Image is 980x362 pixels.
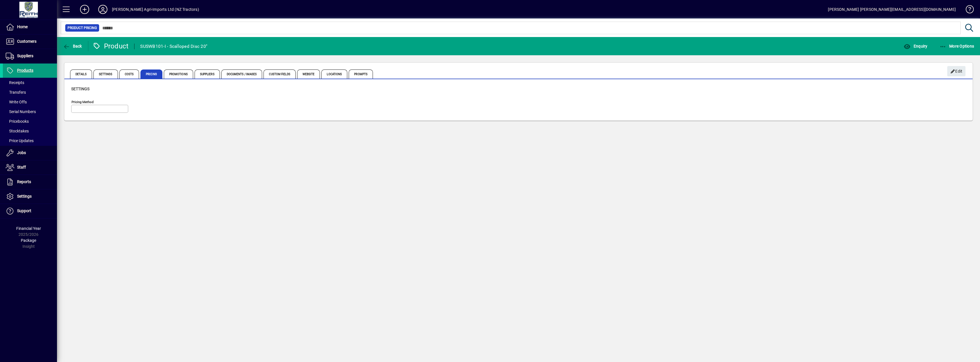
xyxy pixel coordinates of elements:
[195,69,220,79] span: Suppliers
[93,69,118,79] span: Settings
[3,97,57,107] a: Write Offs
[21,238,36,243] span: Package
[6,109,36,114] span: Serial Numbers
[6,80,24,85] span: Receipts
[904,44,927,48] span: Enquiry
[3,49,57,63] a: Suppliers
[70,69,92,79] span: Details
[3,204,57,218] a: Support
[17,54,33,58] span: Suppliers
[6,119,29,124] span: Pricebooks
[961,1,973,20] a: Knowledge Base
[3,78,57,87] a: Receipts
[264,69,295,79] span: Custom Fields
[62,41,83,51] button: Back
[17,150,26,155] span: Jobs
[16,226,41,231] span: Financial Year
[950,67,963,76] span: Edit
[94,4,112,15] button: Profile
[17,179,31,184] span: Reports
[3,175,57,189] a: Reports
[3,160,57,175] a: Staff
[17,24,28,29] span: Home
[6,90,26,95] span: Transfers
[119,69,139,79] span: Costs
[6,129,29,133] span: Stocktakes
[140,69,162,79] span: Pricing
[3,20,57,34] a: Home
[57,41,88,51] app-page-header-button: Back
[3,116,57,126] a: Pricebooks
[164,69,193,79] span: Promotions
[17,68,33,73] span: Products
[349,69,373,79] span: Prompts
[112,5,199,14] div: [PERSON_NAME] Agri-Imports Ltd (NZ Tractors)
[940,44,974,48] span: More Options
[3,34,57,49] a: Customers
[72,100,94,104] mat-label: Pricing method
[828,5,956,14] div: [PERSON_NAME] [PERSON_NAME][EMAIL_ADDRESS][DOMAIN_NAME]
[17,208,31,213] span: Support
[93,42,129,51] div: Product
[6,100,27,104] span: Write Offs
[297,69,320,79] span: Website
[63,44,82,48] span: Back
[3,189,57,204] a: Settings
[3,136,57,146] a: Price Updates
[3,107,57,116] a: Serial Numbers
[3,87,57,97] a: Transfers
[221,69,262,79] span: Documents / Images
[17,165,26,169] span: Staff
[3,146,57,160] a: Jobs
[17,39,36,44] span: Customers
[3,126,57,136] a: Stocktakes
[6,138,34,143] span: Price Updates
[902,41,929,51] button: Enquiry
[938,41,976,51] button: More Options
[68,25,97,31] span: Product Pricing
[17,194,32,199] span: Settings
[140,42,207,51] div: SUSWB101-I - Scalloped Disc 20''
[947,66,965,76] button: Edit
[71,87,89,91] span: Settings
[75,4,94,15] button: Add
[321,69,347,79] span: Locations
